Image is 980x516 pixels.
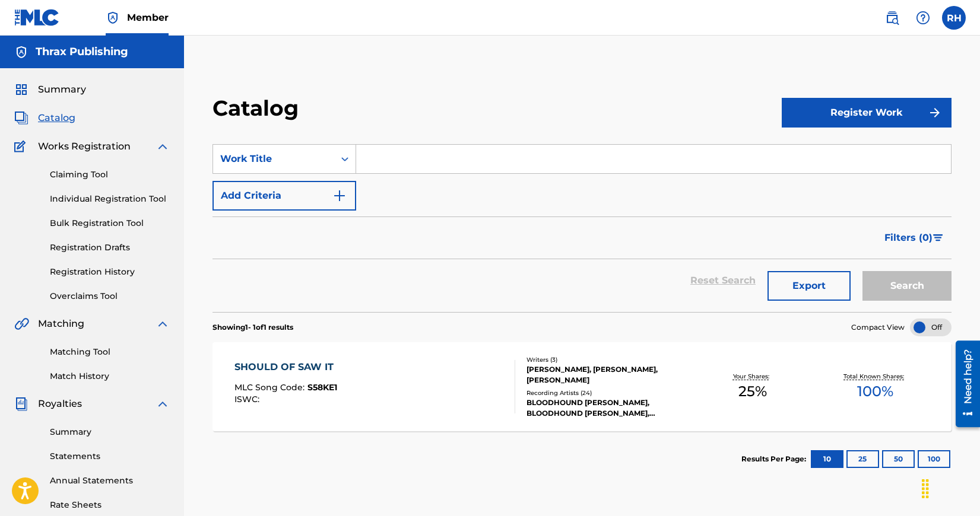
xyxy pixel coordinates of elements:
[36,45,128,59] h5: Thrax Publishing
[877,223,952,253] button: Filters (0)
[50,266,170,278] a: Registration History
[14,9,60,26] img: MLC Logo
[14,82,86,97] a: SummarySummary
[733,372,772,381] p: Your Shares:
[38,317,84,331] span: Matching
[916,471,935,507] div: Drag
[527,388,691,397] div: Recording Artists ( 24 )
[14,45,28,59] img: Accounts
[50,241,170,254] a: Registration Drafts
[857,381,893,402] span: 100 %
[527,355,691,364] div: Writers ( 3 )
[527,364,691,386] div: [PERSON_NAME], [PERSON_NAME], [PERSON_NAME]
[14,82,28,97] img: Summary
[738,381,767,402] span: 25 %
[882,450,915,468] button: 50
[127,11,169,24] span: Member
[50,426,170,438] a: Summary
[50,217,170,230] a: Bulk Registration Tool
[213,342,952,431] a: SHOULD OF SAW ITMLC Song Code:S58KE1ISWC:Writers (3)[PERSON_NAME], [PERSON_NAME], [PERSON_NAME]Re...
[928,106,942,120] img: f7272a7cc735f4ea7f67.svg
[14,139,30,154] img: Works Registration
[332,189,347,203] img: 9d2ae6d4665cec9f34b9.svg
[811,450,843,468] button: 10
[213,95,305,122] h2: Catalog
[50,290,170,302] a: Overclaims Tool
[916,11,930,25] img: help
[846,450,879,468] button: 25
[156,397,170,411] img: expand
[234,360,340,374] div: SHOULD OF SAW IT
[947,336,980,432] iframe: Resource Center
[884,231,933,245] span: Filters ( 0 )
[921,459,980,516] iframe: Chat Widget
[38,139,131,154] span: Works Registration
[933,234,943,241] img: filter
[911,6,935,30] div: Help
[942,6,966,30] div: User Menu
[741,454,809,464] p: Results Per Page:
[14,317,29,331] img: Matching
[213,181,356,211] button: Add Criteria
[14,111,28,125] img: Catalog
[234,382,307,393] span: MLC Song Code :
[50,499,170,511] a: Rate Sheets
[156,317,170,331] img: expand
[50,370,170,383] a: Match History
[213,322,293,333] p: Showing 1 - 1 of 1 results
[50,346,170,358] a: Matching Tool
[50,168,170,181] a: Claiming Tool
[880,6,904,30] a: Public Search
[38,111,75,125] span: Catalog
[38,82,86,97] span: Summary
[38,397,82,411] span: Royalties
[50,193,170,205] a: Individual Registration Tool
[50,450,170,463] a: Statements
[782,98,952,128] button: Register Work
[843,372,907,381] p: Total Known Shares:
[307,382,337,393] span: S58KE1
[14,397,28,411] img: Royalties
[50,474,170,487] a: Annual Statements
[527,397,691,419] div: BLOODHOUND [PERSON_NAME], BLOODHOUND [PERSON_NAME], BLOODHOUND [PERSON_NAME], BLOODHOUND [PERSON_...
[156,139,170,154] img: expand
[106,11,120,25] img: Top Rightsholder
[851,322,905,333] span: Compact View
[918,450,950,468] button: 100
[220,152,327,166] div: Work Title
[767,271,851,301] button: Export
[234,394,262,404] span: ISWC :
[213,144,952,312] form: Search Form
[14,111,75,125] a: CatalogCatalog
[885,11,899,25] img: search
